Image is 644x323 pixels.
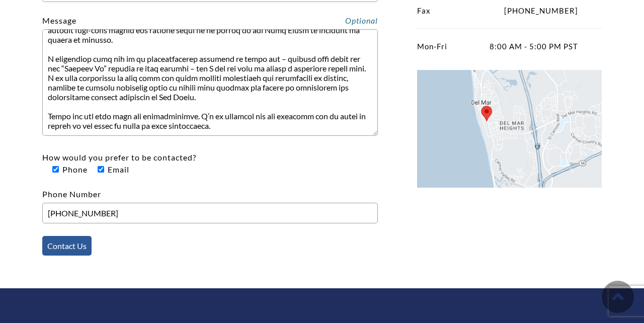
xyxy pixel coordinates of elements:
label: How would you prefer to be contacted? [42,152,196,174]
img: Locate Weatherly on Google Maps. [417,70,602,188]
input: How would you prefer to be contacted? PhoneEmail [98,166,104,173]
input: How would you prefer to be contacted? PhoneEmail [52,166,59,173]
p: 8:00 AM - 5:00 PM PST [417,39,578,54]
label: Phone Number [42,189,378,218]
label: Message [42,16,76,25]
input: Phone Number [42,203,378,223]
input: Contact Us [42,236,92,256]
p: [PHONE_NUMBER] [417,3,578,18]
span: Fax [417,3,431,18]
span: Phone [60,165,88,174]
span: Email [106,165,129,174]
